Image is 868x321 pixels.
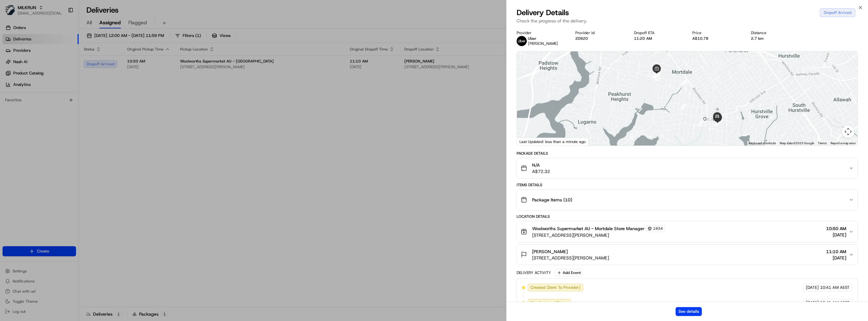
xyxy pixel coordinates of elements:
span: N/A [532,162,550,168]
div: Items Details [517,182,858,187]
span: Delivery Details [517,8,569,18]
p: Check the progress of the delivery. [517,18,858,24]
img: Google [519,137,539,146]
img: uber-new-logo.jpeg [517,36,527,46]
div: Provider [517,30,565,35]
span: Created (Sent To Provider) [531,285,580,290]
button: Map camera controls [842,125,854,138]
div: 16 [706,115,713,122]
div: Dropoff ETA [634,30,683,35]
div: Distance [751,30,800,35]
div: 14 [652,71,659,78]
button: See details [676,307,702,316]
span: 1934 [653,226,663,231]
span: Not Assigned Driver [531,300,568,306]
button: Add Event [555,269,583,276]
button: 2D920 [575,36,588,41]
span: 10:41 AM AEST [820,300,850,306]
div: Price [692,30,741,35]
span: [DATE] [806,285,819,290]
div: 15 [680,79,687,86]
button: Keyboard shortcuts [749,141,776,146]
span: [STREET_ADDRESS][PERSON_NAME] [532,232,665,238]
div: Location Details [517,214,858,219]
span: A$72.32 [532,168,550,175]
span: [DATE] [826,255,846,261]
div: Provider Id [575,30,624,35]
a: Report a map error [830,141,856,145]
button: N/AA$72.32 [517,158,858,178]
div: 2 [679,103,686,110]
span: [DATE] [806,300,819,306]
span: Map data ©2025 Google [780,141,814,145]
span: [STREET_ADDRESS][PERSON_NAME] [532,255,609,261]
span: [PERSON_NAME] [528,41,558,46]
span: [DATE] [826,232,846,238]
span: 11:10 AM [826,248,846,255]
span: [PERSON_NAME] [532,248,568,255]
span: Package Items ( 10 ) [532,197,572,203]
button: [PERSON_NAME][STREET_ADDRESS][PERSON_NAME]11:10 AM[DATE] [517,245,858,265]
a: Open this area in Google Maps (opens a new window) [519,137,539,146]
button: Woolworths Supermarket AU - Mortdale Store Manager1934[STREET_ADDRESS][PERSON_NAME]10:50 AM[DATE] [517,221,858,242]
span: Woolworths Supermarket AU - Mortdale Store Manager [532,225,644,232]
div: 1 [697,119,704,126]
div: A$10.78 [692,36,741,41]
a: Terms (opens in new tab) [818,141,827,145]
span: Uber [528,36,537,41]
span: 10:41 AM AEST [820,285,850,290]
div: 11:20 AM [634,36,683,41]
div: 2.7 km [751,36,800,41]
div: Package Details [517,151,858,156]
span: 10:50 AM [826,225,846,232]
div: Delivery Activity [517,270,551,275]
button: Package Items (10) [517,190,858,210]
div: Last Updated: less than a minute ago [517,138,589,146]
